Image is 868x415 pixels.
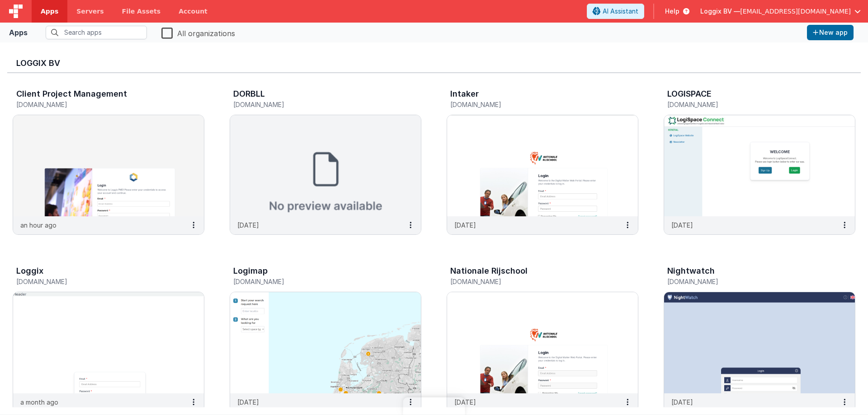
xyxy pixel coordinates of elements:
h5: [DOMAIN_NAME] [16,278,182,285]
h3: Logimap [233,266,268,275]
h5: [DOMAIN_NAME] [233,101,399,108]
span: AI Assistant [603,7,638,16]
h3: DORBLL [233,89,265,98]
span: [EMAIL_ADDRESS][DOMAIN_NAME] [740,7,851,16]
p: an hour ago [20,220,57,230]
p: [DATE] [454,220,476,230]
h3: Loggix [16,266,43,275]
p: [DATE] [237,397,259,407]
h5: [DOMAIN_NAME] [450,278,616,285]
p: [DATE] [454,397,476,407]
label: All organizations [161,26,235,39]
h3: Client Project Management [16,89,127,98]
button: Loggix BV — [EMAIL_ADDRESS][DOMAIN_NAME] [700,7,861,16]
span: Loggix BV — [700,7,740,16]
button: New app [807,25,854,40]
input: Search apps [46,26,147,39]
div: Apps [9,27,28,38]
span: File Assets [122,7,161,16]
p: [DATE] [671,397,693,407]
p: a month ago [20,397,58,407]
h5: [DOMAIN_NAME] [233,278,399,285]
h5: [DOMAIN_NAME] [667,101,833,108]
h5: [DOMAIN_NAME] [450,101,616,108]
span: Apps [41,7,58,16]
h3: Nationale Rijschool [450,266,528,275]
h5: [DOMAIN_NAME] [16,101,182,108]
p: [DATE] [671,220,693,230]
h3: Loggix BV [16,59,852,68]
button: AI Assistant [587,4,644,19]
h5: [DOMAIN_NAME] [667,278,833,285]
span: Help [665,7,679,16]
p: [DATE] [237,220,259,230]
span: Servers [76,7,104,16]
h3: Nightwatch [667,266,715,275]
h3: LOGISPACE [667,89,712,98]
h3: Intaker [450,89,479,98]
